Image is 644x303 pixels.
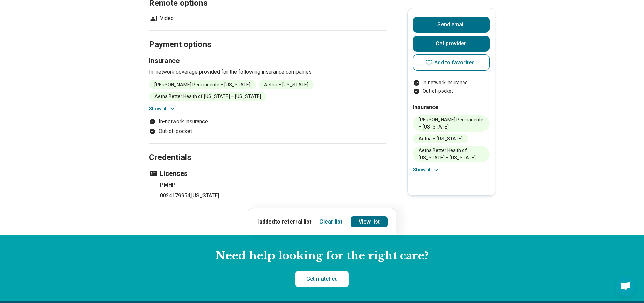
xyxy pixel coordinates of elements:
li: Video [149,14,174,22]
h2: Insurance [413,103,490,111]
li: Aetna Better Health of [US_STATE] – [US_STATE] [413,146,490,162]
span: to referral list [275,218,311,225]
button: Add to favorites [413,54,490,71]
h2: Credentials [149,136,386,163]
p: 1 added [256,218,311,226]
div: Open chat [616,276,636,296]
button: Send email [413,17,490,33]
li: In-network insurance [149,118,386,126]
ul: Payment options [149,118,386,135]
span: Add to favorites [434,60,475,65]
li: Aetna – [US_STATE] [259,80,314,89]
button: Callprovider [413,36,490,52]
h3: Insurance [149,56,386,65]
button: Clear list [319,218,342,226]
button: Show all [149,105,176,112]
span: , [US_STATE] [190,192,219,199]
a: View list [351,216,388,227]
li: In-network insurance [413,79,490,86]
li: [PERSON_NAME] Permanente – [US_STATE] [149,80,256,89]
h4: PMHP [160,181,386,189]
li: Aetna Better Health of [US_STATE] – [US_STATE] [149,92,266,101]
h3: Licenses [149,169,386,178]
p: In-network coverage provided for the following insurance companies [149,68,386,76]
h2: Need help looking for the right care? [5,249,639,263]
li: [PERSON_NAME] Permanente – [US_STATE] [413,115,490,132]
ul: Payment options [413,79,490,95]
li: Out-of-pocket [413,88,490,95]
h2: Payment options [149,23,386,50]
button: Show all [413,166,440,173]
li: Aetna – [US_STATE] [413,134,468,143]
a: Get matched [295,271,349,287]
li: Out-of-pocket [149,127,386,135]
p: 0024179954 [160,192,386,200]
